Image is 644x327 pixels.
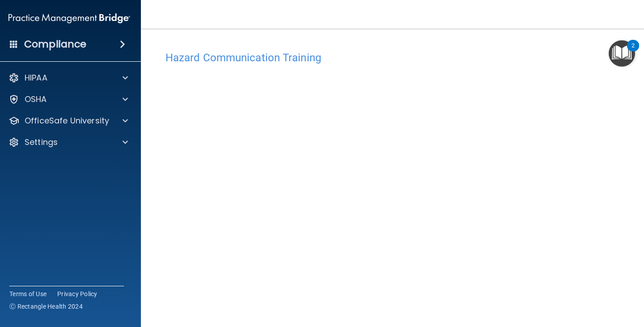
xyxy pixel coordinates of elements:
[8,72,128,83] a: HIPAA
[9,302,83,311] span: Ⓒ Rectangle Health 2024
[8,115,128,126] a: OfficeSafe University
[8,94,128,105] a: OSHA
[609,40,635,67] button: Open Resource Center, 2 new notifications
[631,46,635,57] div: 2
[25,94,47,105] p: OSHA
[57,289,97,298] a: Privacy Policy
[9,289,47,298] a: Terms of Use
[8,137,128,148] a: Settings
[25,72,47,83] p: HIPAA
[25,137,58,148] p: Settings
[25,115,109,126] p: OfficeSafe University
[8,9,130,27] img: PMB logo
[24,38,86,51] h4: Compliance
[165,52,622,64] h4: Hazard Communication Training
